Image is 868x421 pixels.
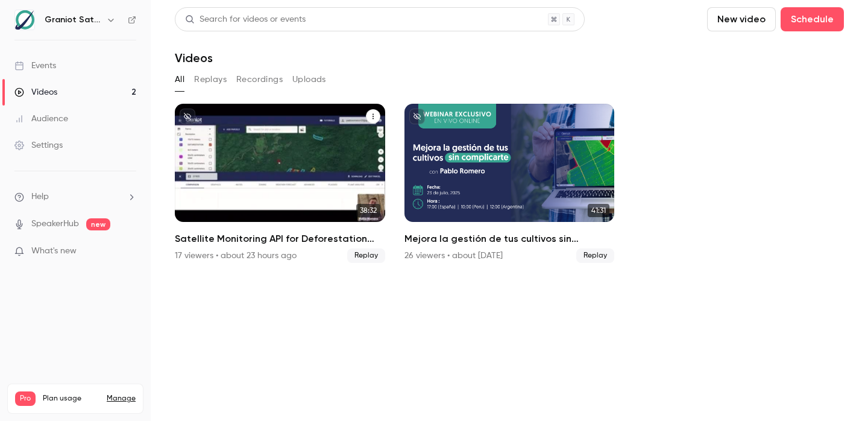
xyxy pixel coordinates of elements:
li: Satellite Monitoring API for Deforestation Verification – EUDR Supply Chains [175,104,385,263]
span: new [86,218,110,230]
section: Videos [175,7,844,414]
li: Mejora la gestión de tus cultivos sin complicarte | Webinar Graniot [404,104,615,263]
span: Replay [576,248,614,263]
span: Pro [15,391,36,406]
div: Settings [14,139,63,151]
h6: Graniot Satellite Technologies SL [45,14,101,26]
span: Plan usage [43,394,99,404]
span: Help [31,191,49,203]
span: 41:31 [588,204,609,217]
a: Manage [107,394,136,404]
span: Replay [347,248,385,263]
button: unpublished [180,109,195,124]
iframe: Noticeable Trigger [122,246,136,257]
div: Audience [14,113,68,125]
h2: Satellite Monitoring API for Deforestation Verification – EUDR Supply Chains [175,232,385,246]
button: Uploads [292,70,326,89]
button: Replays [194,70,227,89]
button: Schedule [781,7,844,31]
img: Graniot Satellite Technologies SL [15,10,34,30]
div: 26 viewers • about [DATE] [404,250,503,262]
a: SpeakerHub [31,218,79,230]
div: 17 viewers • about 23 hours ago [175,250,297,262]
div: Events [14,60,56,72]
div: Videos [14,86,57,98]
a: 38:32Satellite Monitoring API for Deforestation Verification – EUDR Supply Chains17 viewers • abo... [175,104,385,263]
div: Search for videos or events [185,13,306,26]
button: unpublished [409,109,425,124]
h2: Mejora la gestión de tus cultivos sin complicarte | Webinar Graniot [404,232,615,246]
button: All [175,70,184,89]
a: 41:31Mejora la gestión de tus cultivos sin complicarte | Webinar Graniot26 viewers • about [DATE]... [404,104,615,263]
button: New video [707,7,776,31]
li: help-dropdown-opener [14,191,136,203]
span: 38:32 [356,204,380,217]
button: Recordings [236,70,283,89]
ul: Videos [175,104,844,263]
span: What's new [31,245,77,258]
h1: Videos [175,51,213,65]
